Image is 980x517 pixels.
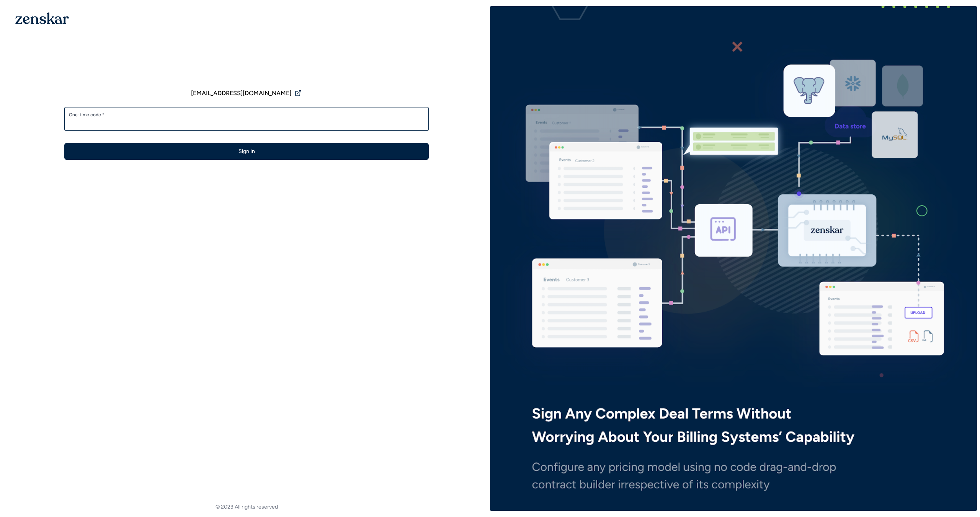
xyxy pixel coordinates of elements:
footer: © 2023 All rights reserved [3,503,490,511]
label: One-time code * [69,112,424,118]
span: [EMAIL_ADDRESS][DOMAIN_NAME] [191,89,291,98]
button: Sign In [64,143,429,160]
img: 1OGAJ2xQqyY4LXKgY66KYq0eOWRCkrZdAb3gUhuVAqdWPZE9SRJmCz+oDMSn4zDLXe31Ii730ItAGKgCKgCCgCikA4Av8PJUP... [15,12,69,24]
